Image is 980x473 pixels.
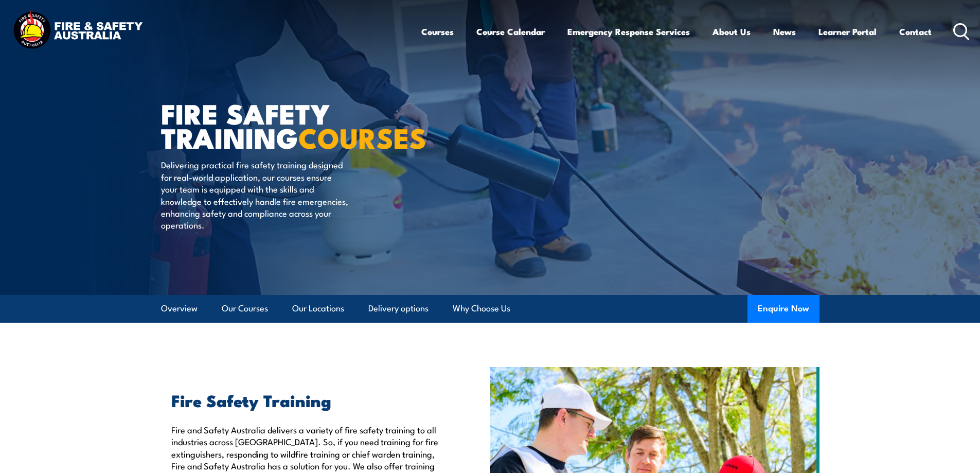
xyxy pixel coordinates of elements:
[292,295,344,322] a: Our Locations
[476,18,545,45] a: Course Calendar
[453,295,510,322] a: Why Choose Us
[421,18,454,45] a: Courses
[747,295,819,323] button: Enquire Now
[222,295,268,322] a: Our Courses
[171,393,443,407] h2: Fire Safety Training
[899,18,932,45] a: Contact
[818,18,877,45] a: Learner Portal
[161,295,198,322] a: Overview
[773,18,796,45] a: News
[368,295,429,322] a: Delivery options
[567,18,690,45] a: Emergency Response Services
[161,159,349,231] p: Delivering practical fire safety training designed for real-world application, our courses ensure...
[712,18,751,45] a: About Us
[298,115,426,158] strong: COURSES
[161,101,415,149] h1: FIRE SAFETY TRAINING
